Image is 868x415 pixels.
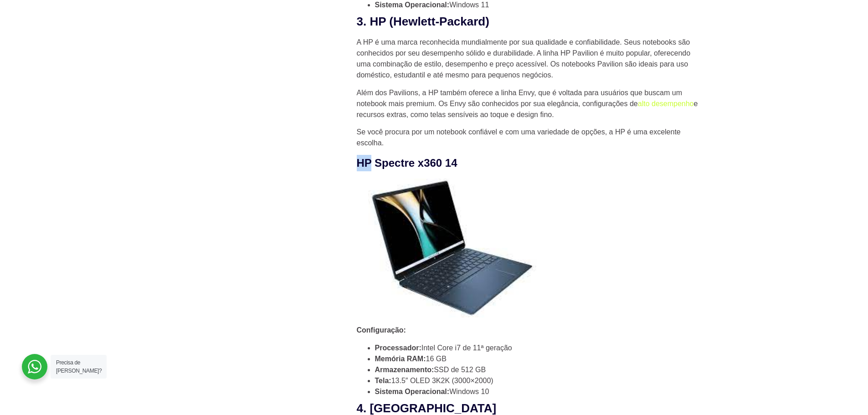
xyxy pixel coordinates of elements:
li: Intel Core i7 de 11ª geração [375,343,703,354]
p: Além dos Pavilions, a HP também oferece a linha Envy, que é voltada para usuários que buscam um n... [357,87,703,120]
li: 16 GB [375,354,703,364]
iframe: Chat Widget [704,298,868,415]
strong: Processador: [375,344,421,352]
strong: Armazenamento: [375,366,434,374]
strong: HP Spectre x360 14 [357,157,457,169]
strong: Configuração: [357,326,406,334]
li: 13.5″ OLED 3K2K (3000×2000) [375,375,703,386]
span: Precisa de [PERSON_NAME]? [56,359,102,374]
div: Widget de chat [704,298,868,415]
strong: Tela: [375,377,391,384]
li: Windows 10 [375,386,703,397]
p: A HP é uma marca reconhecida mundialmente por sua qualidade e confiabilidade. Seus notebooks são ... [357,37,703,81]
strong: Sistema Operacional: [375,1,450,9]
strong: Sistema Operacional: [375,388,450,395]
strong: Memória RAM: [375,355,426,363]
h2: 3. HP (Hewlett-Packard) [357,14,703,30]
a: alto desempenho [638,100,694,108]
li: SSD de 512 GB [375,364,703,375]
p: Se você procura por um notebook confiável e com uma variedade de opções, a HP é uma excelente esc... [357,127,703,149]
